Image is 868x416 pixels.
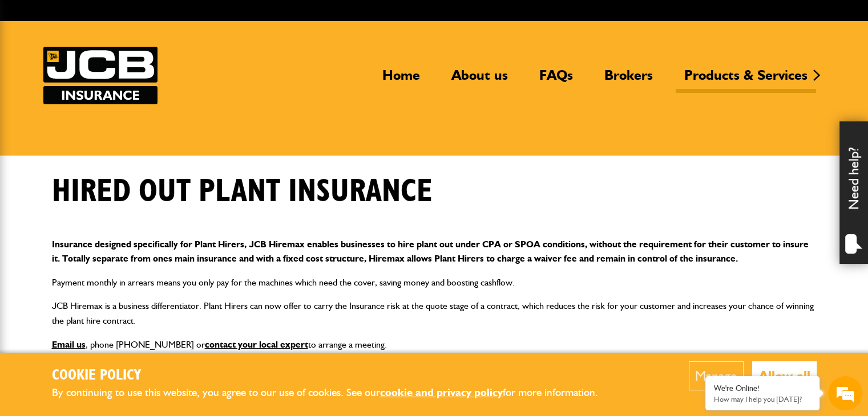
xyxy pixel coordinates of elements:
[52,367,617,385] h2: Cookie Policy
[52,173,433,211] h1: Hired out plant insurance
[596,67,661,93] a: Brokers
[374,67,429,93] a: Home
[52,337,817,352] p: , phone [PHONE_NUMBER] or to arrange a meeting.
[43,47,158,104] a: JCB Insurance Services
[52,384,617,402] p: By continuing to use this website, you agree to our use of cookies. See our for more information.
[205,339,308,350] a: contact your local expert
[443,67,516,93] a: About us
[752,361,817,390] button: Allow all
[689,361,744,390] button: Manage
[714,395,811,403] p: How may I help you today?
[43,47,158,104] img: JCB Insurance Services logo
[52,237,817,266] p: Insurance designed specifically for Plant Hirers, JCB Hiremax enables businesses to hire plant ou...
[676,67,816,93] a: Products & Services
[714,384,811,393] div: We're Online!
[380,386,503,399] a: cookie and privacy policy
[839,121,868,264] div: Need help?
[52,275,817,290] p: Payment monthly in arrears means you only pay for the machines which need the cover, saving money...
[52,299,817,328] p: JCB Hiremax is a business differentiator. Plant Hirers can now offer to carry the Insurance risk ...
[531,67,582,93] a: FAQs
[52,339,86,350] a: Email us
